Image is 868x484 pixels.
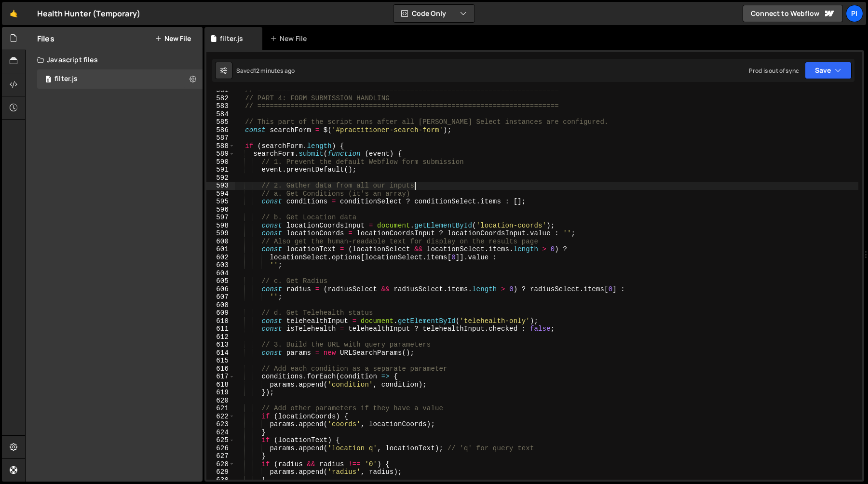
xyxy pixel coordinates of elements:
div: 598 [206,222,235,230]
div: 606 [206,285,235,294]
div: 594 [206,190,235,198]
div: 600 [206,238,235,246]
div: 593 [206,182,235,190]
div: 603 [206,261,235,269]
div: 595 [206,198,235,206]
div: filter.js [54,75,78,83]
div: 596 [206,206,235,214]
div: 614 [206,349,235,357]
div: 588 [206,142,235,150]
div: 613 [206,341,235,349]
div: 587 [206,134,235,142]
div: 604 [206,269,235,278]
div: 611 [206,325,235,333]
div: 12 minutes ago [254,67,295,75]
div: 609 [206,309,235,317]
div: 589 [206,150,235,158]
div: 629 [206,468,235,476]
a: Connect to Webflow [743,5,843,22]
div: 615 [206,357,235,365]
div: 608 [206,301,235,309]
div: 624 [206,429,235,437]
div: 602 [206,254,235,262]
div: 591 [206,166,235,174]
div: 607 [206,293,235,301]
div: 605 [206,277,235,285]
div: 590 [206,158,235,166]
div: 592 [206,174,235,182]
a: Pi [846,5,863,22]
div: 601 [206,245,235,254]
h2: Files [37,33,54,44]
div: Health Hunter (Temporary) [37,8,140,19]
div: Saved [236,67,295,75]
div: 622 [206,413,235,421]
button: New File [155,35,191,42]
button: Code Only [393,5,475,22]
div: Javascript files [26,50,203,69]
div: 599 [206,229,235,238]
div: 610 [206,317,235,325]
button: Save [805,62,852,79]
div: 612 [206,333,235,341]
div: 623 [206,420,235,429]
span: 0 [45,76,51,84]
div: 616 [206,365,235,373]
div: filter.js [220,34,243,43]
div: 16494/44708.js [37,69,203,89]
div: 628 [206,460,235,469]
div: Prod is out of sync [749,67,799,75]
div: 620 [206,397,235,405]
div: 597 [206,214,235,222]
div: 621 [206,404,235,413]
div: New File [270,34,311,43]
div: 583 [206,102,235,110]
div: 581 [206,86,235,94]
div: 627 [206,452,235,460]
div: 625 [206,436,235,444]
div: 582 [206,94,235,103]
a: 🤙 [2,2,26,25]
div: 584 [206,110,235,119]
div: 617 [206,373,235,381]
div: 585 [206,118,235,126]
div: 619 [206,389,235,397]
div: 586 [206,126,235,134]
div: 618 [206,381,235,389]
div: 626 [206,444,235,453]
